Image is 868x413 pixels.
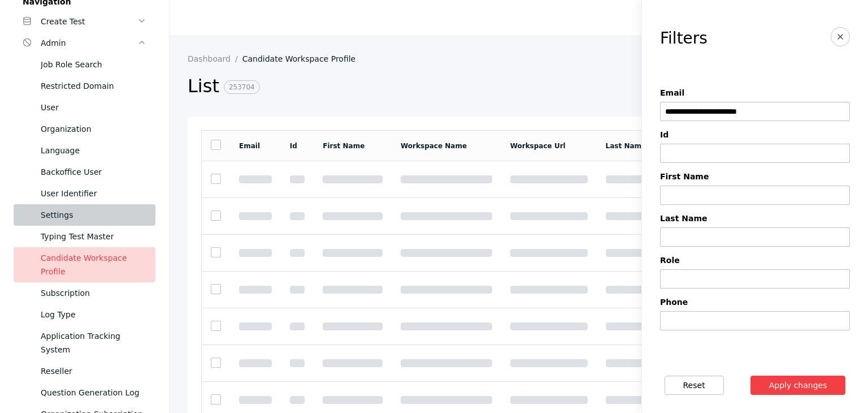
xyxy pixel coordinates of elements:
[660,130,850,139] label: Id
[41,286,146,300] div: Subscription
[14,54,155,75] a: Job Role Search
[14,325,155,360] a: Application Tracking System
[660,88,850,97] label: Email
[290,142,297,150] a: Id
[14,75,155,97] a: Restricted Domain
[41,187,146,200] div: User Identifier
[41,386,146,399] div: Question Generation Log
[41,79,146,93] div: Restricted Domain
[188,54,242,63] a: Dashboard
[41,58,146,71] div: Job Role Search
[660,29,708,48] h3: Filters
[660,298,850,307] label: Phone
[660,214,850,223] label: Last Name
[188,75,661,98] h2: List
[41,308,146,321] div: Log Type
[242,54,365,63] a: Candidate Workspace Profile
[14,226,155,247] a: Typing Test Master
[14,161,155,183] a: Backoffice User
[41,230,146,243] div: Typing Test Master
[14,183,155,204] a: User Identifier
[41,36,137,50] div: Admin
[41,208,146,222] div: Settings
[41,144,146,157] div: Language
[41,15,137,28] div: Create Test
[41,101,146,114] div: User
[14,118,155,140] a: Organization
[41,251,146,278] div: Candidate Workspace Profile
[239,142,260,150] a: Email
[501,131,597,161] td: Workspace Url
[14,204,155,226] a: Settings
[392,131,501,161] td: Workspace Name
[41,165,146,179] div: Backoffice User
[660,256,850,265] label: Role
[14,140,155,161] a: Language
[323,142,364,150] a: First Name
[665,376,724,395] button: Reset
[14,282,155,304] a: Subscription
[14,304,155,325] a: Log Type
[750,376,846,395] button: Apply changes
[224,80,260,94] span: 253704
[660,172,850,181] label: First Name
[14,97,155,118] a: User
[606,142,646,150] a: Last Name
[14,360,155,382] a: Reseller
[14,382,155,403] a: Question Generation Log
[41,329,146,356] div: Application Tracking System
[14,247,155,282] a: Candidate Workspace Profile
[41,364,146,378] div: Reseller
[41,122,146,136] div: Organization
